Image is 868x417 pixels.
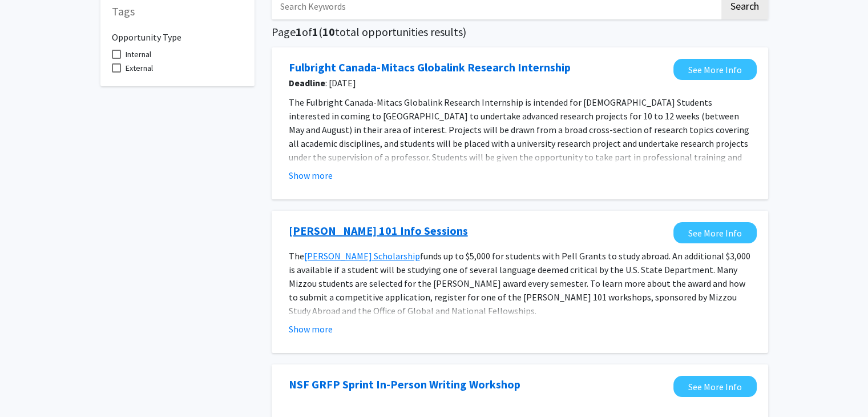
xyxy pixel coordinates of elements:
[126,47,151,61] span: Internal
[673,222,757,243] a: Opens in a new tab
[289,77,325,89] b: Deadline
[289,59,571,76] a: Opens in a new tab
[673,376,757,397] a: Opens in a new tab
[289,250,304,262] span: The
[112,5,243,18] h5: Tags
[289,222,468,239] a: Opens in a new tab
[322,25,335,39] span: 10
[272,25,768,39] h5: Page of ( total opportunities results)
[289,376,520,393] a: Opens in a new tab
[9,366,49,408] iframe: Chat
[304,250,420,262] a: [PERSON_NAME] Scholarship
[289,322,333,336] button: Show more
[289,97,749,177] span: The Fulbright Canada-Mitacs Globalink Research Internship is intended for [DEMOGRAPHIC_DATA] Stud...
[289,169,333,182] button: Show more
[296,25,302,39] span: 1
[112,23,243,43] h6: Opportunity Type
[673,59,757,80] a: Opens in a new tab
[126,61,153,75] span: External
[312,25,318,39] span: 1
[289,250,750,316] span: funds up to $5,000 for students with Pell Grants to study abroad. An additional $3,000 is availab...
[289,76,668,90] span: : [DATE]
